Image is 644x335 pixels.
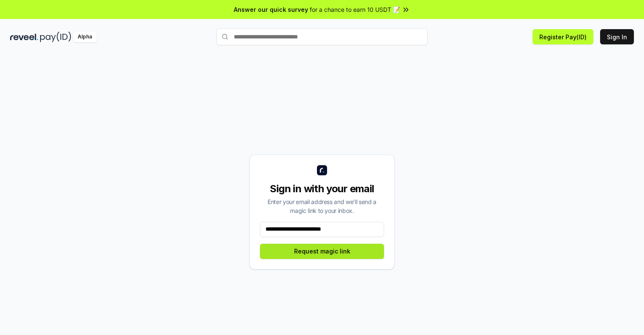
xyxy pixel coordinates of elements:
img: reveel_dark [10,32,38,42]
div: Alpha [73,32,97,42]
img: logo_small [317,165,327,175]
div: Sign in with your email [260,182,384,196]
button: Sign In [600,29,634,44]
span: for a chance to earn 10 USDT 📝 [310,5,400,14]
div: Enter your email address and we’ll send a magic link to your inbox. [260,197,384,215]
img: pay_id [40,32,71,42]
button: Register Pay(ID) [533,29,593,44]
span: Answer our quick survey [234,5,308,14]
button: Request magic link [260,244,384,259]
